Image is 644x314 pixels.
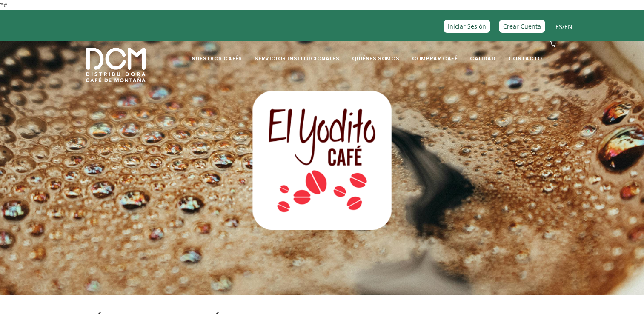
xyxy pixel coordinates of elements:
a: Contacto [504,42,547,62]
a: Calidad [465,42,501,62]
a: Comprar Café [407,42,462,62]
a: Iniciar Sesión [444,20,490,32]
a: Nuestros Cafés [186,42,247,62]
span: / [555,22,572,31]
a: ES [555,23,562,31]
a: Quiénes Somos [347,42,404,62]
a: EN [564,23,572,31]
a: Crear Cuenta [499,20,545,32]
a: Servicios Institucionales [249,42,344,62]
